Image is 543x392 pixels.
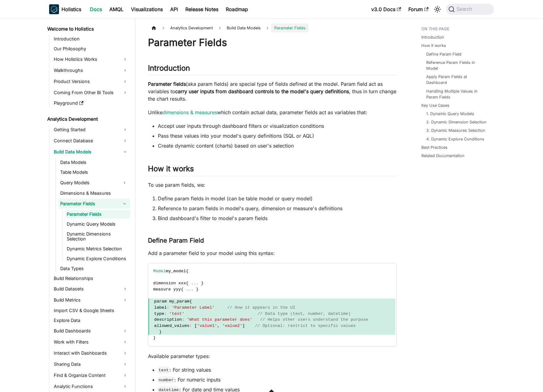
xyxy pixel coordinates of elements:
a: Analytics Development [45,115,130,123]
span: , [217,323,220,328]
button: Search (Command+K) [446,4,494,15]
span: Search [455,6,476,12]
span: dimension xxx [153,281,186,286]
p: (aka param fields) are special type of fields defined at the model. Param field act as variables ... [148,80,397,102]
li: Reference to param fields in model's query, dimension or measure's definitions [158,205,397,212]
a: Parameter Fields [65,210,130,219]
strong: carry user inputs from dashboard controls to the model's query definitions [175,88,349,94]
h1: Parameter Fields [148,36,397,49]
a: Dimensions & Measures [58,189,130,198]
a: Interact with Dashboards [52,348,130,358]
a: Dynamic Query Models [65,220,130,228]
span: } [159,330,162,334]
span: allowed_values [154,323,189,328]
span: my_model [166,269,186,273]
h3: Define Param Field [148,237,397,244]
a: Roadmap [222,4,252,14]
strong: Parameter fields [148,81,186,87]
a: Data Models [58,158,130,167]
a: How it works [421,43,446,48]
img: Holistics [49,4,59,14]
a: Related Documentation [421,153,465,159]
span: type [154,311,164,316]
span: 'value2' [222,323,242,328]
span: 'value1' [197,323,217,328]
a: Analytic Functions [52,382,130,391]
span: Model [153,269,166,273]
li: : For string values [158,366,397,373]
a: Our Philosophy [52,44,130,53]
a: Import CSV & Google Sheets [52,306,130,315]
span: } [153,336,156,340]
li: Accept user inputs through dashboard filters or visualization conditions [158,122,397,130]
a: Reference Param Fields in Model [426,60,488,71]
a: Work with Filters [52,337,130,347]
a: Define Param Field [426,51,461,57]
a: Dynamic Dimensions Selection [65,230,130,243]
a: 2. Dynamic Dimension Selection [426,119,486,125]
a: Visualizations [127,4,166,14]
a: Dynamic Explore Conditions [65,254,130,263]
code: number [158,377,175,383]
span: { [189,299,192,304]
p: To use param fields, we: [148,181,397,189]
span: } [196,287,199,292]
span: : [167,305,169,310]
a: 3. Dynamic Measures Selection [426,127,485,133]
a: Product Versions [52,77,130,86]
a: Connect Database [52,136,130,146]
a: Handling Multiple Values in Param Fields [426,88,488,100]
a: HolisticsHolisticsHolistics [49,4,81,14]
a: Parameter Fields [58,199,119,209]
a: API [166,4,182,14]
a: Sharing Data [52,359,130,369]
nav: Docs sidebar [43,19,136,392]
span: description [154,317,182,322]
p: Unlike which contain actual data, parameter fields act as variables that: [148,109,397,116]
a: Dynamic Metrics Selection [65,244,130,253]
a: Build Datasets [52,284,130,294]
a: dimensions & measures [162,109,217,115]
span: [ [195,323,197,328]
nav: Breadcrumbs [148,23,397,32]
span: : [164,311,167,316]
code: text [158,367,170,373]
button: Collapse sidebar category 'Parameter Fields' [119,199,130,209]
a: Apply Param Fields at Dashboard [426,74,488,85]
span: ] [242,323,245,328]
span: } [201,281,204,286]
a: Home page [148,23,160,32]
a: v3.0 Docs [368,4,405,14]
button: Switch between dark and light mode (currently system mode) [432,4,442,14]
a: Key Use Cases [421,102,449,108]
li: Define param fields in model (can be table model or query model) [158,195,397,202]
li: Create dynamic content (charts) based on user's selection [158,142,397,149]
a: Forum [405,4,432,14]
a: Data Types [58,264,130,273]
a: 4. Dynamic Explore Conditions [426,136,484,142]
a: Build Relationships [52,274,130,283]
h2: How it works [148,164,397,176]
span: ... [191,281,198,286]
a: Docs [86,4,106,14]
span: // Helps other users understand the purpose [260,317,368,322]
a: Best Practices [421,144,448,150]
span: measure yyy [153,287,181,292]
a: Introduction [421,34,444,40]
li: Pass these values into your model's query definitions (SQL or AQL) [158,132,397,140]
a: Introduction [52,35,130,43]
span: label [154,305,167,310]
a: Getting Started [52,125,130,135]
span: { [186,281,188,286]
a: Welcome to Holistics [45,25,130,33]
li: Bind dashboard's filter to model's param fields [158,215,397,222]
span: Parameter Fields [271,23,309,32]
p: Add a parameter field to your model using this syntax: [148,249,397,257]
button: Expand sidebar category 'Query Models' [119,178,130,188]
span: : [189,323,192,328]
span: 'Parameter Label' [172,305,215,310]
span: : [182,317,184,322]
a: Coming From Other BI Tools [52,88,130,98]
li: : For numeric inputs [158,376,397,383]
span: { [181,287,183,292]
